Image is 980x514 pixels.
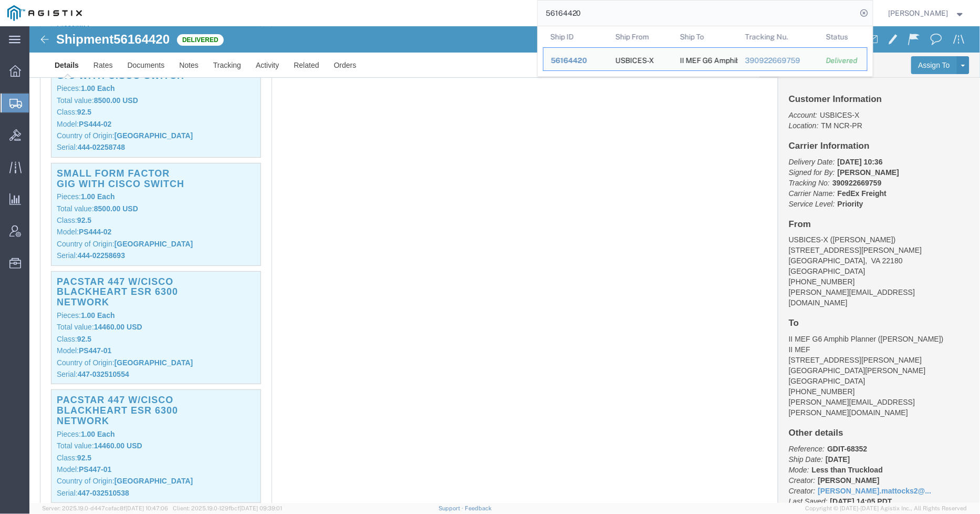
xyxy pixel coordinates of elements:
span: Andrew Wacyra [889,7,948,19]
button: [PERSON_NAME] [888,7,966,19]
iframe: FS Legacy Container [29,26,980,503]
span: Client: 2025.19.0-129fbcf [173,505,282,511]
a: Support [439,505,465,511]
th: Ship ID [543,26,608,47]
th: Ship To [673,26,738,47]
th: Ship From [608,26,673,47]
span: [DATE] 10:47:06 [126,505,168,511]
span: [DATE] 09:39:01 [239,505,282,511]
span: 56164420 [551,56,587,65]
div: 56164420 [551,55,601,66]
div: USBICES-X [615,48,654,70]
th: Tracking Nu. [737,26,819,47]
div: 390922669759 [745,55,811,66]
a: Feedback [465,505,492,511]
th: Status [819,26,868,47]
table: Search Results [543,26,873,76]
span: Server: 2025.19.0-d447cefac8f [42,505,168,511]
span: Copyright © [DATE]-[DATE] Agistix Inc., All Rights Reserved [806,504,967,513]
img: logo [7,5,82,21]
div: II MEF G6 Amphib Planner [680,48,731,70]
input: Search for shipment number, reference number [538,1,857,26]
div: Delivered [826,55,860,66]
